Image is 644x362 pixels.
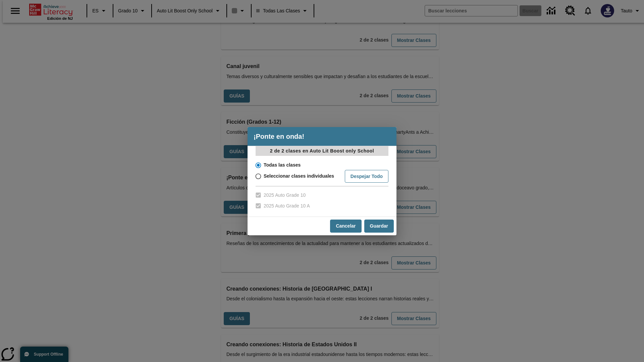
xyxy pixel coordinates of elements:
p: 2 de 2 clases en Auto Lit Boost only School [256,146,388,156]
button: Cancelar [330,220,361,233]
button: Despejar todo [345,170,388,183]
span: Todas las clases [264,162,301,169]
span: 2025 Auto Grade 10 [264,192,306,199]
span: 2025 Auto Grade 10 A [264,202,310,209]
button: Guardar [364,220,394,233]
h4: ¡Ponte en onda! [248,127,396,146]
span: Seleccionar clases individuales [264,173,334,180]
